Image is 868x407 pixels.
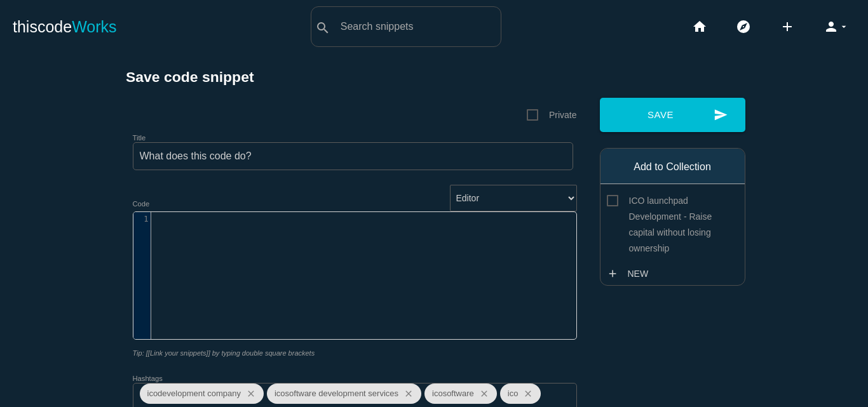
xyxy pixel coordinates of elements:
b: Save code snippet [126,69,254,85]
span: ICO launchpad Development - Raise capital without losing ownership [607,193,738,209]
i: send [714,98,728,132]
div: 1 [133,215,151,224]
label: Hashtags [133,375,163,382]
i: person [824,6,839,47]
button: search [311,7,334,46]
i: close [241,384,256,404]
label: Code [133,200,150,208]
button: sendSave [600,98,745,132]
i: add [607,262,618,285]
i: explore [736,6,751,47]
i: search [315,8,330,48]
div: icosoftware development services [267,384,421,404]
div: icodevelopment company [140,384,264,404]
i: add [780,6,795,47]
label: Title [133,134,146,142]
i: close [474,384,489,404]
div: icosoftware [424,384,497,404]
i: home [692,6,707,47]
i: close [518,384,533,404]
span: Private [527,107,577,123]
input: Search snippets [334,13,501,40]
a: thiscodeWorks [13,6,117,47]
div: ico [500,384,541,404]
a: addNew [607,262,655,285]
span: Works [72,18,116,36]
input: What does this code do? [133,142,573,170]
i: arrow_drop_down [839,6,849,47]
i: close [398,384,414,404]
h6: Add to Collection [607,161,738,173]
i: Tip: [[Link your snippets]] by typing double square brackets [133,349,315,357]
